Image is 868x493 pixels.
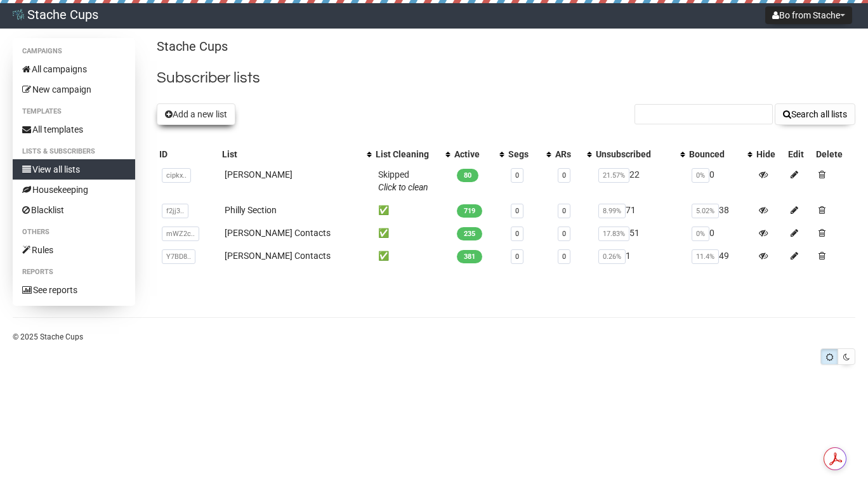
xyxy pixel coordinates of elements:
[555,148,581,161] div: ARs
[220,145,373,163] th: List: No sort applied, activate to apply an ascending sort
[553,145,594,163] th: ARs: No sort applied, activate to apply an ascending sort
[515,230,519,238] a: 0
[373,221,452,244] td: ✅
[775,103,855,125] button: Search all lists
[13,159,135,180] a: View all lists
[162,227,199,241] span: mWZ2c..
[687,163,754,199] td: 0
[457,227,482,240] span: 235
[593,163,687,199] td: 22
[687,244,754,267] td: 49
[373,244,452,267] td: ✅
[157,103,235,125] button: Add a new list
[786,145,813,163] th: Edit: No sort applied, sorting is disabled
[13,180,135,200] a: Housekeeping
[562,207,566,215] a: 0
[378,182,428,192] a: Click to clean
[13,104,135,119] li: Templates
[515,253,519,261] a: 0
[157,145,220,163] th: ID: No sort applied, sorting is disabled
[562,171,566,180] a: 0
[373,199,452,221] td: ✅
[454,148,493,161] div: Active
[562,253,566,261] a: 0
[593,221,687,244] td: 51
[598,204,626,218] span: 8.99%
[222,148,360,161] div: List
[225,169,293,180] a: [PERSON_NAME]
[593,244,687,267] td: 1
[376,148,439,161] div: List Cleaning
[598,227,629,241] span: 17.83%
[373,145,452,163] th: List Cleaning: No sort applied, activate to apply an ascending sort
[13,119,135,140] a: All templates
[162,204,188,218] span: f2jj3..
[813,145,855,163] th: Delete: No sort applied, sorting is disabled
[378,169,428,192] span: Skipped
[13,240,135,260] a: Rules
[13,79,135,100] a: New campaign
[225,251,331,261] a: [PERSON_NAME] Contacts
[692,249,719,264] span: 11.4%
[687,145,754,163] th: Bounced: No sort applied, activate to apply an ascending sort
[157,67,855,89] h2: Subscriber lists
[687,199,754,221] td: 38
[765,6,852,24] button: Bo from Stache
[159,148,217,161] div: ID
[13,44,135,59] li: Campaigns
[593,199,687,221] td: 71
[13,265,135,280] li: Reports
[506,145,553,163] th: Segs: No sort applied, activate to apply an ascending sort
[598,168,629,183] span: 21.57%
[692,227,709,241] span: 0%
[754,145,786,163] th: Hide: No sort applied, sorting is disabled
[225,228,331,238] a: [PERSON_NAME] Contacts
[157,38,855,55] p: Stache Cups
[13,59,135,79] a: All campaigns
[788,148,811,161] div: Edit
[562,230,566,238] a: 0
[816,148,853,161] div: Delete
[162,168,191,183] span: cipkx..
[225,205,277,215] a: Philly Section
[689,148,741,161] div: Bounced
[687,221,754,244] td: 0
[515,207,519,215] a: 0
[756,148,783,161] div: Hide
[13,144,135,159] li: Lists & subscribers
[598,249,626,264] span: 0.26%
[13,280,135,300] a: See reports
[596,148,674,161] div: Unsubscribed
[13,200,135,220] a: Blacklist
[692,168,709,183] span: 0%
[457,204,482,218] span: 719
[13,9,24,20] img: 1.png
[13,225,135,240] li: Others
[457,169,478,182] span: 80
[457,250,482,263] span: 381
[692,204,719,218] span: 5.02%
[13,330,855,344] p: © 2025 Stache Cups
[515,171,519,180] a: 0
[593,145,687,163] th: Unsubscribed: No sort applied, activate to apply an ascending sort
[508,148,540,161] div: Segs
[452,145,506,163] th: Active: No sort applied, activate to apply an ascending sort
[162,249,195,264] span: Y7BD8..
